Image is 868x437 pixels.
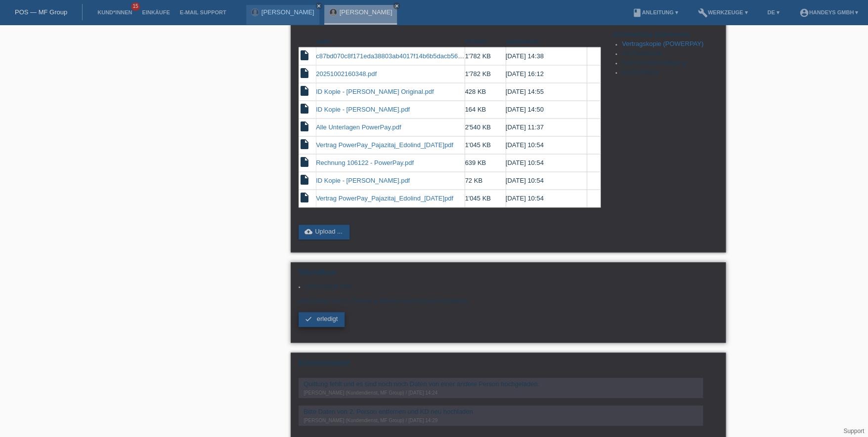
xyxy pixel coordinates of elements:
a: E-Mail Support [175,9,231,15]
a: close [393,2,400,9]
a: check erledigt [299,312,345,327]
i: check [304,315,312,323]
i: insert_drive_file [299,120,310,132]
i: close [316,3,321,8]
h4: Erforderliche Dokumente [613,31,718,38]
a: 20251002160348.pdf [316,70,377,78]
th: Grösse [465,36,505,47]
i: insert_drive_file [299,103,310,115]
td: 1'045 KB [465,136,505,154]
div: [PERSON_NAME] (Kundendienst, MF Group) / [DATE] 14:29 [304,418,698,423]
th: Datei [316,36,465,47]
a: ID Kopie - [PERSON_NAME] Original.pdf [316,88,434,95]
th: Datum/Zeit [506,36,587,47]
div: Quittung fehlt und es sind noch noch Daten von einer andere Person hochgeladen. [304,380,698,388]
a: POS — MF Group [15,8,67,16]
li: ID-/Passkopie [622,49,718,59]
i: insert_drive_file [299,156,310,168]
td: [DATE] 16:12 [506,65,587,83]
td: 1'782 KB [465,47,505,65]
td: [DATE] 10:54 [506,190,587,207]
td: 1'782 KB [465,65,505,83]
a: Rechnung 106122 - PowerPay.pdf [316,159,414,166]
a: DE ▾ [762,9,784,15]
h2: Workflow [299,268,718,282]
i: insert_drive_file [299,192,310,203]
a: Support [843,428,864,435]
td: [DATE] 10:54 [506,172,587,190]
td: [DATE] 14:50 [506,101,587,119]
a: buildWerkzeuge ▾ [693,9,753,15]
i: insert_drive_file [299,138,310,150]
a: account_circleHandeys GmbH ▾ [794,9,863,15]
div: Bitte Daten von 2. Person entfernen und KD neu hochladen [304,408,698,415]
li: Kaufquittung [622,68,718,78]
td: [DATE] 11:37 [506,119,587,136]
td: 2'540 KB [465,119,505,136]
i: book [632,8,642,18]
span: 15 [131,2,140,11]
a: cloud_uploadUpload ... [299,225,349,239]
a: [PERSON_NAME] [261,8,314,16]
td: [DATE] 10:54 [506,154,587,172]
td: 639 KB [465,154,505,172]
i: account_circle [799,8,809,18]
li: Aufenthaltsbewilligung [622,59,718,68]
i: insert_drive_file [299,174,310,186]
td: 72 KB [465,172,505,190]
h2: Kommentare [299,358,718,373]
td: [DATE] 14:55 [506,83,587,101]
td: [DATE] 14:38 [506,47,587,65]
i: insert_drive_file [299,85,310,97]
td: 164 KB [465,101,505,119]
div: [PERSON_NAME] (Kundendienst, MF Group) / [DATE] 14:24 [304,390,698,396]
i: cloud_upload [304,228,312,236]
i: build [698,8,708,18]
span: erledigt [317,315,338,322]
a: ID Kopie - [PERSON_NAME].pdf [316,106,410,113]
a: ID Kopie - [PERSON_NAME].pdf [316,177,410,184]
a: Einkäufe [137,9,174,15]
li: Unterschrift fehlt [305,282,718,290]
div: Bitte Daten von 2. Person entfernen und KD neu hochladen [299,282,718,334]
a: Vertragskopie (POWERPAY) [622,40,703,47]
td: 428 KB [465,83,505,101]
a: Kund*innen [92,9,137,15]
i: close [394,3,399,8]
a: [PERSON_NAME] [340,8,392,16]
a: Alle Unterlagen PowerPay.pdf [316,123,401,131]
i: insert_drive_file [299,49,310,61]
i: insert_drive_file [299,67,310,79]
a: close [315,2,322,9]
td: [DATE] 10:54 [506,136,587,154]
a: c87bd070c8f171eda38803ab4017f14b6b5dacb56d16fdb2ceb2f35f09f3719e.pdf [316,52,543,60]
a: Vertrag PowerPay_Pajazitaj_Edolind_[DATE]pdf [316,195,453,202]
td: 1'045 KB [465,190,505,207]
a: Vertrag PowerPay_Pajazitaj_Edolind_[DATE]pdf [316,141,453,149]
a: bookAnleitung ▾ [627,9,683,15]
